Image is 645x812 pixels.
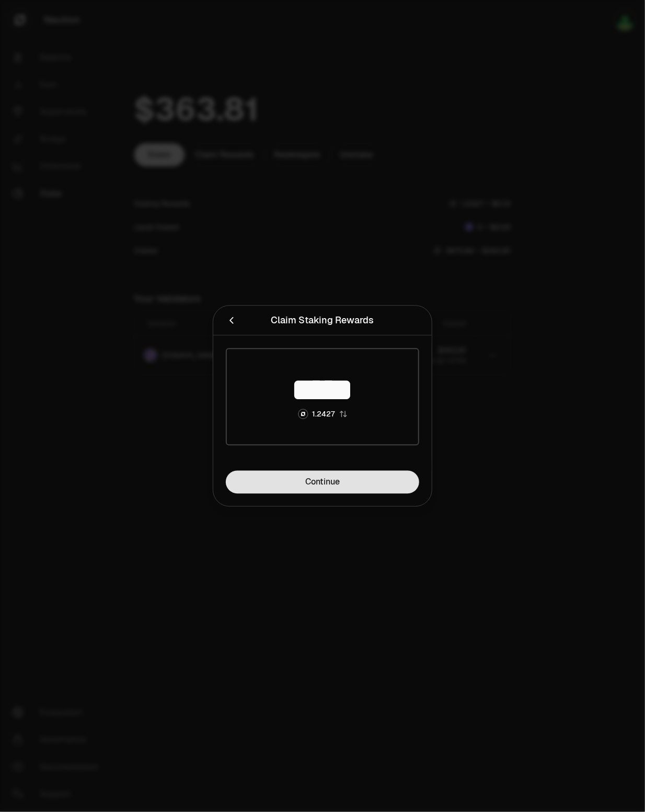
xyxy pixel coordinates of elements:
[226,471,419,494] a: Continue
[226,313,237,328] button: Close
[313,409,335,420] div: 1.2427
[299,410,307,419] img: NTRN Logo
[271,313,374,328] div: Claim Staking Rewards
[298,409,348,420] button: NTRN Logo1.2427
